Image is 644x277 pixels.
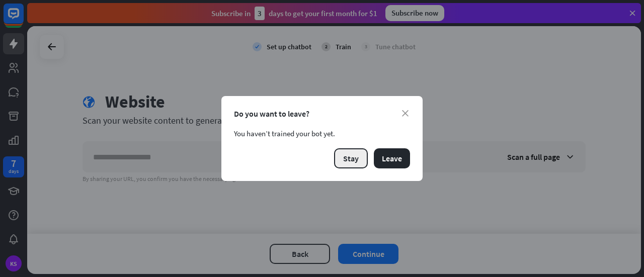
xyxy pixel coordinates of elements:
div: You haven’t trained your bot yet. [234,129,410,138]
div: Do you want to leave? [234,109,410,119]
i: close [402,110,409,117]
button: Open LiveChat chat widget [8,4,38,34]
button: Leave [374,148,410,168]
button: Stay [334,148,368,168]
